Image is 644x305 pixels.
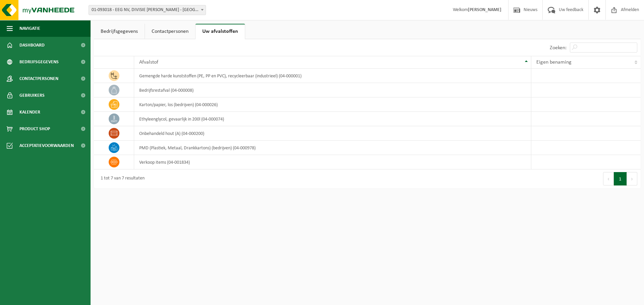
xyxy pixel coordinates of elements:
[468,7,501,12] strong: [PERSON_NAME]
[89,5,206,15] span: 01-093018 - EEG NV, DIVISIE VAN BRAECKEL - SINT-MARTENS-LATEM
[94,24,145,39] a: Bedrijfsgegevens
[134,83,531,97] td: bedrijfsrestafval (04-000008)
[19,70,58,87] span: Contactpersonen
[134,112,531,126] td: ethyleenglycol, gevaarlijk in 200l (04-000074)
[139,60,158,65] span: Afvalstof
[89,5,206,15] span: 01-093018 - EEG NV, DIVISIE VAN BRAECKEL - SINT-MARTENS-LATEM
[134,126,531,141] td: onbehandeld hout (A) (04-000200)
[196,24,245,39] a: Uw afvalstoffen
[19,137,74,154] span: Acceptatievoorwaarden
[19,54,59,70] span: Bedrijfsgegevens
[19,121,50,137] span: Product Shop
[603,172,614,185] button: Previous
[134,155,531,169] td: verkoop items (04-001834)
[550,45,567,51] label: Zoeken:
[134,69,531,83] td: gemengde harde kunststoffen (PE, PP en PVC), recycleerbaar (industrieel) (04-000001)
[19,104,40,121] span: Kalender
[134,97,531,112] td: karton/papier, los (bedrijven) (04-000026)
[134,141,531,155] td: PMD (Plastiek, Metaal, Drankkartons) (bedrijven) (04-000978)
[19,87,45,104] span: Gebruikers
[97,173,145,185] div: 1 tot 7 van 7 resultaten
[145,24,195,39] a: Contactpersonen
[536,60,572,65] span: Eigen benaming
[614,172,627,185] button: 1
[19,37,45,54] span: Dashboard
[627,172,637,185] button: Next
[19,20,40,37] span: Navigatie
